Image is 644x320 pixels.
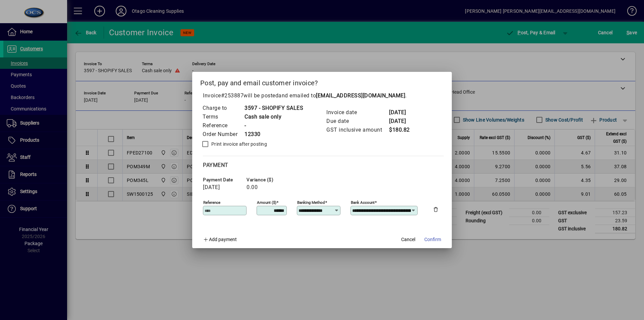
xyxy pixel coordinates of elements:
[389,117,416,126] td: [DATE]
[247,184,258,190] span: 0.00
[209,237,237,242] span: Add payment
[326,126,389,134] td: GST inclusive amount
[397,233,419,245] button: Cancel
[244,130,303,139] td: 12330
[203,162,228,168] span: Payment
[203,200,220,205] mat-label: Reference
[203,177,243,182] span: Payment date
[401,236,415,243] span: Cancel
[200,92,444,100] p: Invoice will be posted .
[202,104,244,112] td: Charge to
[202,112,244,121] td: Terms
[221,92,244,99] span: #253887
[202,130,244,139] td: Order Number
[389,108,416,117] td: [DATE]
[422,233,444,245] button: Confirm
[244,121,303,130] td: -
[278,92,405,99] span: and emailed to
[203,184,220,190] span: [DATE]
[192,72,452,91] h2: Post, pay and email customer invoice?
[316,92,405,99] b: [EMAIL_ADDRESS][DOMAIN_NAME]
[244,104,303,112] td: 3597 - SHOPIFY SALES
[257,200,276,205] mat-label: Amount ($)
[210,141,267,147] label: Print invoice after posting
[297,200,325,205] mat-label: Banking method
[326,117,389,126] td: Due date
[389,126,416,134] td: $180.82
[351,200,375,205] mat-label: Bank Account
[200,233,239,245] button: Add payment
[244,112,303,121] td: Cash sale only
[326,108,389,117] td: Invoice date
[247,177,287,182] span: Variance ($)
[202,121,244,130] td: Reference
[424,236,441,243] span: Confirm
